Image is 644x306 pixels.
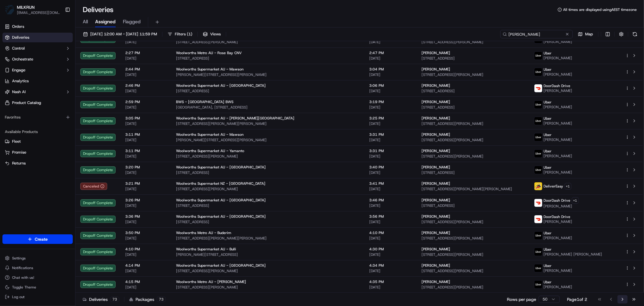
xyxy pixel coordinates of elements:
span: Notifications [12,265,33,270]
span: 3:26 PM [125,198,166,203]
span: [DATE] [125,138,166,142]
button: MILKRUN [17,4,35,10]
span: Uber [544,247,552,252]
span: [DATE] [370,72,412,77]
span: [STREET_ADDRESS] [176,203,360,208]
span: [PERSON_NAME] [544,170,572,175]
span: Promise [12,150,26,155]
a: Returns [5,161,70,166]
span: [STREET_ADDRESS] [176,89,360,93]
span: [PERSON_NAME] [422,132,450,137]
span: Uber [544,165,552,170]
span: [DATE] [370,285,412,290]
span: Uber [544,100,552,105]
button: Control [2,44,73,53]
button: Returns [2,158,73,168]
span: Deliveries [12,35,29,40]
span: DoorDash Drive [544,214,571,219]
div: Favorites [2,112,73,122]
button: Notifications [2,264,73,272]
span: BWS - [GEOGRAPHIC_DATA] BWS [176,99,233,104]
img: MILKRUN [5,5,14,15]
span: [DATE] [125,220,166,224]
span: Woolworths Supermarket AU - [GEOGRAPHIC_DATA] [176,198,266,203]
span: [PERSON_NAME][STREET_ADDRESS][PERSON_NAME] [176,138,360,142]
span: [PERSON_NAME] [422,263,450,268]
span: [STREET_ADDRESS][PERSON_NAME] [422,236,524,241]
button: [DATE] 12:00 AM - [DATE] 11:59 PM [80,30,160,38]
span: 2:59 PM [125,99,166,104]
h1: Deliveries [83,5,114,15]
span: [STREET_ADDRESS][PERSON_NAME] [422,121,524,126]
span: [PERSON_NAME] [422,247,450,252]
span: 3:20 PM [125,165,166,170]
span: [STREET_ADDRESS][PERSON_NAME] [176,269,360,273]
span: [PERSON_NAME] [422,279,450,284]
button: Chat with us! [2,273,73,282]
span: [PERSON_NAME] [PERSON_NAME] [544,252,602,257]
span: 2:44 PM [125,67,166,72]
span: [STREET_ADDRESS][PERSON_NAME] [422,269,524,273]
span: [PERSON_NAME] [422,148,450,153]
span: DeliverEasy [544,184,563,189]
span: Woolworths Supermarket AU - [PERSON_NAME][GEOGRAPHIC_DATA] [176,116,294,121]
span: [DATE] [370,252,412,257]
span: Control [12,46,25,51]
span: [PERSON_NAME] [544,105,572,109]
span: [DATE] [370,89,412,93]
span: [STREET_ADDRESS][PERSON_NAME] [176,154,360,159]
button: Orchestrate [2,54,73,64]
span: [DATE] [370,269,412,273]
a: Orders [2,22,73,31]
span: Uber [544,67,552,72]
span: [PERSON_NAME][STREET_ADDRESS] [176,252,360,257]
a: Deliveries [2,33,73,42]
button: MILKRUNMILKRUN[EMAIL_ADDRESS][DOMAIN_NAME] [2,2,62,17]
span: 2:27 PM [125,50,166,55]
span: [PERSON_NAME] [422,198,450,203]
span: [STREET_ADDRESS] [422,203,524,208]
span: [DATE] [125,285,166,290]
span: 3:04 PM [370,67,412,72]
span: Map [585,31,593,37]
span: [STREET_ADDRESS][PERSON_NAME] [176,285,360,290]
span: Uber [544,132,552,137]
span: [STREET_ADDRESS][PERSON_NAME] [176,40,360,44]
span: [PERSON_NAME] [544,88,572,93]
span: [STREET_ADDRESS][PERSON_NAME] [422,252,524,257]
span: [STREET_ADDRESS][PERSON_NAME][PERSON_NAME] [176,121,360,126]
span: [PERSON_NAME] [544,39,572,44]
span: 3:41 PM [370,181,412,186]
img: uber-new-logo.jpeg [534,264,542,272]
span: [DATE] [125,154,166,159]
span: [PERSON_NAME] [544,154,572,158]
span: Log out [12,295,24,299]
button: Nash AI [2,87,73,97]
span: Views [210,31,221,37]
span: Woolworths Supermarket NZ - [GEOGRAPHIC_DATA] [176,181,265,186]
span: Assigned [95,18,116,25]
span: Woolworths Supermarket AU - [GEOGRAPHIC_DATA] [176,214,266,219]
span: [PERSON_NAME] [422,230,450,235]
span: Woolworths Metro AU - [PERSON_NAME] [176,279,246,284]
span: [DATE] [125,236,166,241]
span: [STREET_ADDRESS] [422,105,524,110]
span: [PERSON_NAME] [422,83,450,88]
span: [STREET_ADDRESS] [176,56,360,61]
span: Orchestrate [12,57,33,62]
span: 3:11 PM [125,132,166,137]
span: 3:05 PM [125,116,166,121]
span: 4:34 PM [370,263,412,268]
span: [PERSON_NAME] [422,50,450,55]
button: [EMAIL_ADDRESS][DOMAIN_NAME] [17,10,60,15]
span: [DATE] [125,72,166,77]
span: Woolworths Supermarket AU - Mawson [176,132,244,137]
span: Orders [12,24,24,29]
span: [PERSON_NAME] [422,116,450,121]
span: [STREET_ADDRESS][PERSON_NAME] [422,220,524,224]
span: 3:19 PM [370,99,412,104]
span: 2:46 PM [125,83,166,88]
span: [PERSON_NAME] [544,137,572,142]
span: [PERSON_NAME] [544,236,572,240]
span: [DATE] [370,105,412,110]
